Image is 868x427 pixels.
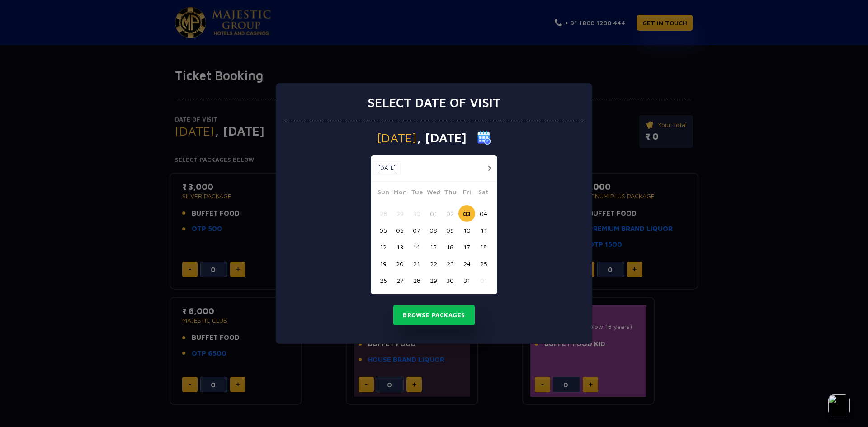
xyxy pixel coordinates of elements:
button: 25 [475,255,492,272]
button: 10 [458,222,475,239]
h3: Select date of visit [368,95,500,110]
button: 11 [475,222,492,239]
button: 17 [458,239,475,255]
span: Tue [408,187,425,200]
button: 14 [408,239,425,255]
span: , [DATE] [417,131,467,144]
span: Fri [458,187,475,200]
button: 09 [442,222,458,239]
button: 02 [442,205,458,222]
button: 16 [442,239,458,255]
button: 05 [375,222,392,239]
button: 29 [392,205,408,222]
button: 30 [442,272,458,289]
button: 27 [392,272,408,289]
button: Browse Packages [393,305,475,326]
button: [DATE] [373,161,401,175]
button: 22 [425,255,442,272]
button: 07 [408,222,425,239]
button: 03 [458,205,475,222]
span: Wed [425,187,442,200]
span: [DATE] [377,131,417,144]
button: 26 [375,272,392,289]
button: 01 [475,272,492,289]
button: 23 [442,255,458,272]
button: 29 [425,272,442,289]
button: 04 [475,205,492,222]
button: 18 [475,239,492,255]
button: 28 [408,272,425,289]
span: Mon [392,187,408,200]
img: calender icon [477,131,491,145]
button: 20 [392,255,408,272]
button: 01 [425,205,442,222]
button: 13 [392,239,408,255]
button: 12 [375,239,392,255]
button: 15 [425,239,442,255]
button: 19 [375,255,392,272]
button: 28 [375,205,392,222]
button: 30 [408,205,425,222]
span: Sat [475,187,492,200]
button: 06 [392,222,408,239]
button: 08 [425,222,442,239]
button: 21 [408,255,425,272]
button: 24 [458,255,475,272]
span: Thu [442,187,458,200]
span: Sun [375,187,392,200]
button: 31 [458,272,475,289]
